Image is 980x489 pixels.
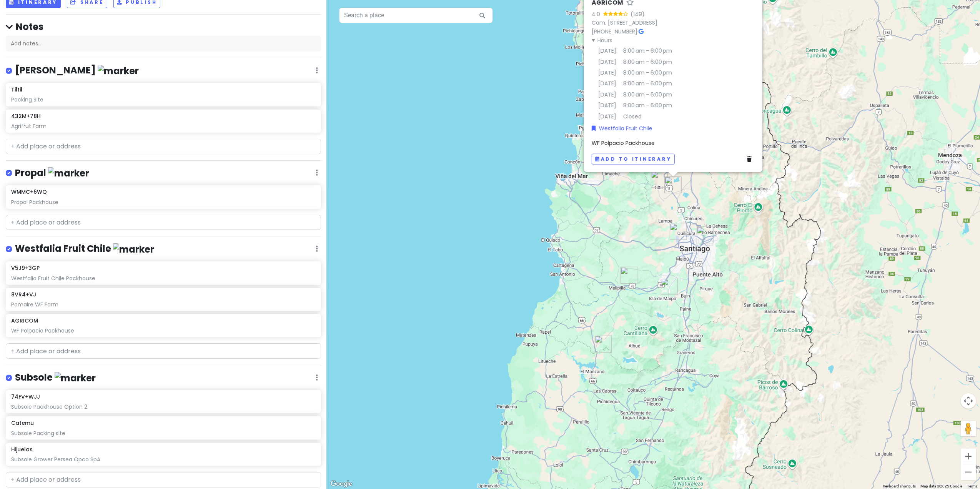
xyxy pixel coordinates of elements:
[11,301,315,308] div: Pomaire WF Farm
[623,57,672,66] small: 8:00 am – 6:00 pm
[15,243,154,255] h4: Westfalia Fruit Chile
[11,327,315,334] div: WF Polpacio Packhouse
[592,124,652,133] a: Westfalia Fruit Chile
[11,123,315,130] div: Agrifrut Farm
[598,57,616,66] small: [DATE]
[15,167,89,180] h4: Propal
[694,223,717,246] div: Roger de Flor
[920,484,962,488] span: Map data ©2025 Google
[11,275,315,282] div: Westfalia Fruit Chile Packhouse
[329,479,354,489] a: Open this area in Google Maps (opens a new window)
[11,113,41,120] h6: 432M+78H
[598,112,616,120] small: [DATE]
[11,264,40,271] h6: V5J9+3GP
[967,484,978,488] a: Terms (opens in new tab)
[11,291,36,298] h6: 8VR4+VJ
[11,86,22,93] h6: Tiltil
[961,464,976,480] button: Zoom out
[6,215,321,230] input: + Add place or address
[623,90,672,98] small: 8:00 am – 6:00 pm
[648,168,671,191] div: Tiltil
[617,264,641,287] div: 8VR4+VJ
[11,430,315,437] div: Subsole Packing site
[623,47,672,55] small: 8:00 am – 6:00 pm
[11,419,34,426] h6: Catemu
[6,36,321,52] div: Add notes...
[631,10,645,18] div: (149)
[329,479,354,489] img: Google
[598,90,616,98] small: [DATE]
[667,220,690,243] div: Santiago Airport
[658,275,681,298] div: 74FV+WJJ
[592,28,637,35] a: [PHONE_NUMBER]
[11,188,47,195] h6: WMMC+6WQ
[639,29,644,34] i: Google Maps
[15,64,139,77] h4: [PERSON_NAME]
[961,421,976,436] button: Drag Pegman onto the map to open Street View
[48,167,89,179] img: marker
[623,68,672,77] small: 8:00 am – 6:00 pm
[598,101,616,110] small: [DATE]
[961,393,976,409] button: Map camera controls
[11,96,315,103] div: Packing Site
[623,112,672,120] small: Closed
[598,68,616,77] small: [DATE]
[6,139,321,154] input: + Add place or address
[598,79,616,88] small: [DATE]
[592,333,615,356] div: WMMC+6WQ
[883,484,916,489] button: Keyboard shortcuts
[592,36,755,44] summary: Hours
[592,19,657,27] a: Cam. [STREET_ADDRESS]
[623,79,672,88] small: 8:00 am – 6:00 pm
[961,449,976,464] button: Zoom in
[592,153,675,165] button: Add to itinerary
[11,317,38,324] h6: AGRICOM
[6,472,321,487] input: + Add place or address
[15,371,96,384] h4: Subsole
[747,155,755,163] a: Delete place
[113,243,154,255] img: marker
[662,173,685,196] div: AGRICOM
[11,199,315,206] div: Propal Packhouse
[11,403,315,410] div: Subsole Packhouse Option 2
[98,65,139,77] img: marker
[55,372,96,384] img: marker
[11,446,33,453] h6: Hijuelas
[623,101,672,110] small: 8:00 am – 6:00 pm
[6,21,321,33] h4: Notes
[598,47,616,55] small: [DATE]
[11,393,40,400] h6: 74FV+WJJ
[11,456,315,463] div: Subsole Grower Persea Opco SpA
[592,139,655,147] span: WF Polpacio Packhouse
[592,10,603,18] div: 4.0
[339,8,493,23] input: Search a place
[6,343,321,359] input: + Add place or address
